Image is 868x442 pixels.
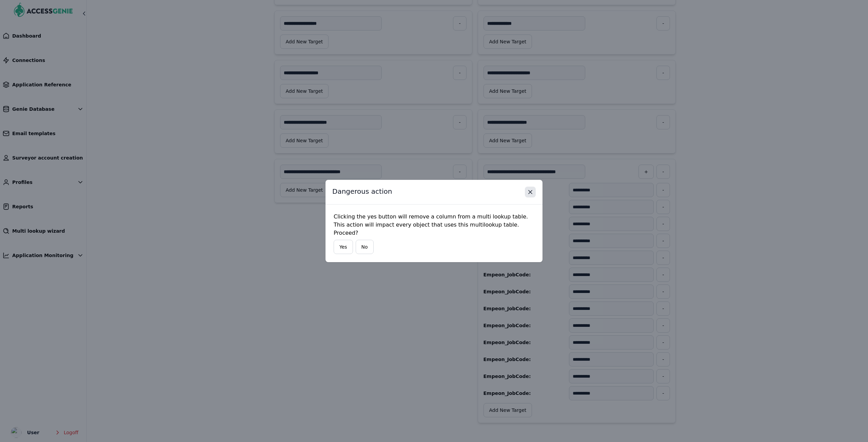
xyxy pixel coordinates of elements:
[356,240,374,254] button: No
[334,240,353,254] button: Yes
[361,244,368,250] span: No
[339,244,347,250] span: Yes
[332,187,392,196] h3: Dangerous action
[525,187,536,197] button: Close
[334,213,534,238] p: Clicking the yes button will remove a column from a multi lookup table. This action will impact e...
